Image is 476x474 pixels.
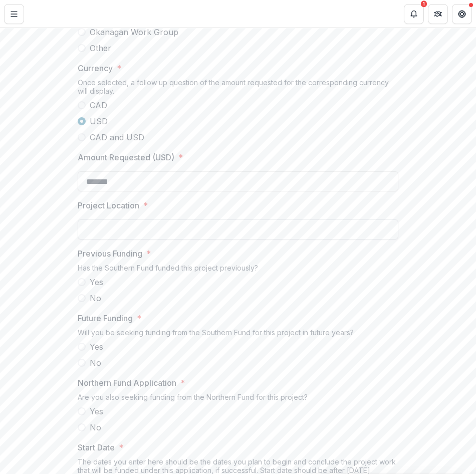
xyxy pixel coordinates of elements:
button: Get Help [452,4,472,24]
button: Notifications [404,4,424,24]
span: CAD [90,99,107,111]
p: Future Funding [78,312,133,324]
span: USD [90,115,108,127]
div: Has the Southern Fund funded this project previously? [78,264,398,276]
div: Once selected, a follow up question of the amount requested for the corresponding currency will d... [78,78,398,99]
span: Yes [90,405,103,417]
p: Currency [78,62,113,74]
div: Will you be seeking funding from the Southern Fund for this project in future years? [78,328,398,341]
span: Other [90,42,111,54]
button: Partners [428,4,448,24]
span: No [90,357,101,369]
span: No [90,292,101,304]
span: CAD and USD [90,131,144,143]
p: Project Location [78,199,139,211]
span: Okanagan Work Group [90,26,178,38]
p: Previous Funding [78,248,142,260]
div: Are you also seeking funding from the Northern Fund for this project? [78,393,398,405]
span: No [90,421,101,433]
div: 1 [421,1,427,8]
span: Yes [90,341,103,353]
p: Northern Fund Application [78,377,176,389]
button: Toggle Menu [4,4,24,24]
p: Amount Requested (USD) [78,151,174,163]
span: Yes [90,276,103,288]
p: Start Date [78,441,115,453]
